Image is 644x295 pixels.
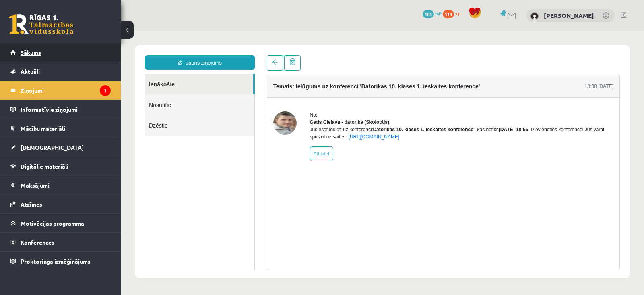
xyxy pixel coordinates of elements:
a: Sākums [10,43,111,62]
span: xp [455,10,460,17]
img: Gatis Cielava - datorika [153,80,176,104]
h4: Temats: Ielūgums uz konferenci 'Datorikas 10. klases 1. ieskaites konference' [153,52,359,59]
b: [DATE] 18:55 [378,96,408,101]
i: 1 [100,85,111,96]
a: Proktoringa izmēģinājums [10,252,111,270]
span: Konferences [21,239,54,246]
legend: Ziņojumi [21,81,111,100]
span: Aktuāli [21,68,40,75]
a: [PERSON_NAME] [544,11,594,19]
span: 114 [443,10,454,18]
span: 104 [423,10,434,18]
a: Atbildēt [189,115,213,130]
a: 114 xp [443,10,464,17]
strong: Gatis Cielava - datorika (Skolotājs) [189,88,268,94]
a: Motivācijas programma [10,214,111,232]
legend: Informatīvie ziņojumi [21,100,111,119]
a: Ienākošie [24,43,132,63]
a: 104 mP [423,10,442,17]
a: Aktuāli [10,62,111,81]
a: Ziņojumi1 [10,81,111,100]
a: [URL][DOMAIN_NAME] [228,103,279,109]
a: Maksājumi [10,176,111,195]
a: Konferences [10,233,111,251]
div: No: [189,80,493,88]
legend: Maksājumi [21,176,111,195]
a: Mācību materiāli [10,119,111,138]
div: 18:08 [DATE] [464,52,493,59]
span: mP [435,10,442,17]
span: Digitālie materiāli [21,163,68,170]
a: Atzīmes [10,195,111,213]
span: Proktoringa izmēģinājums [21,257,91,265]
span: Atzīmes [21,201,42,208]
img: Dana Blaumane [530,12,539,20]
span: Mācību materiāli [21,125,65,132]
a: Dzēstie [24,84,134,105]
span: Motivācijas programma [21,220,84,227]
span: Sākums [21,49,41,56]
a: Nosūtītie [24,63,134,84]
b: 'Datorikas 10. klases 1. ieskaites konference' [251,96,354,101]
div: Jūs esat ielūgti uz konferenci , kas notiks . Pievienoties konferencei Jūs varat spiežot uz saites - [189,95,493,109]
a: Jauns ziņojums [24,24,134,39]
a: [DEMOGRAPHIC_DATA] [10,138,111,157]
a: Digitālie materiāli [10,157,111,176]
a: Rīgas 1. Tālmācības vidusskola [9,14,73,34]
a: Informatīvie ziņojumi [10,100,111,119]
span: [DEMOGRAPHIC_DATA] [21,144,84,151]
